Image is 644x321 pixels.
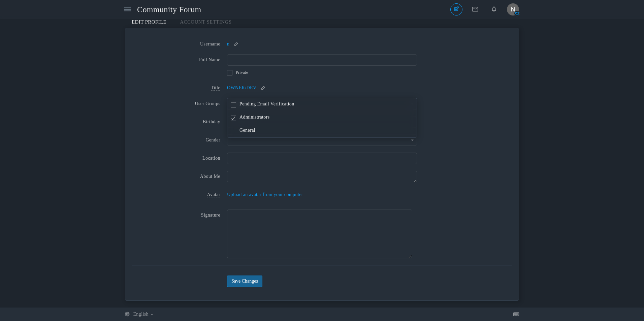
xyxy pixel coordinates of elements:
span: Location [202,156,220,161]
a: n [227,41,229,47]
a: Community Forum [137,2,206,17]
span: English [133,312,149,317]
button: Save Changes [227,276,262,287]
span: Gender [205,137,220,142]
label: User Groups [132,98,227,107]
img: ufOPSgAAAAZJREFUAwCKodMBMS6sLAAAAABJRU5ErkJggg== [507,3,519,15]
span: About Me [200,174,220,179]
a: Edit Profile [125,16,173,28]
label: Username [132,38,227,47]
a: Account Settings [173,16,238,28]
span: Upload an avatar from your computer [227,192,303,197]
span: Full Name [199,57,220,62]
label: General [231,128,255,133]
label: Administrators [231,115,270,120]
span: Signature [201,213,220,218]
span: Birthday [203,119,220,124]
span: Title [211,85,220,90]
span: Private [236,70,248,75]
span: Avatar [207,192,220,197]
a: OWNER/DEV [227,85,269,91]
label: Pending Email Verification [231,101,294,106]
